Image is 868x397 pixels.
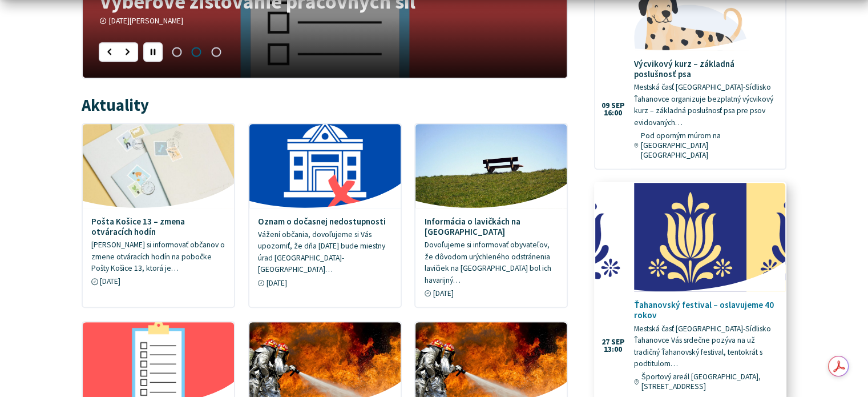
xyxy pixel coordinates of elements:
span: Prejsť na slajd 3 [206,42,225,62]
span: Pod oporným múrom na [GEOGRAPHIC_DATA] [GEOGRAPHIC_DATA] [640,131,776,160]
a: Oznam o dočasnej nedostupnosti Vážení občania, dovoľujeme si Vás upozorniť, že dňa [DATE] bude mi... [249,124,401,296]
span: sep [611,338,625,346]
p: [PERSON_NAME] si informovať občanov o zmene otváracích hodín na pobočke Pošty Košice 13, ktorá je… [91,239,225,275]
h4: Informácia o lavičkách na [GEOGRAPHIC_DATA] [425,216,559,237]
div: Predošlý slajd [99,42,118,62]
span: [DATE] [433,288,454,298]
div: Nasledujúci slajd [119,42,138,62]
p: Mestská časť [GEOGRAPHIC_DATA]-Sídlisko Ťahanovce Vás srdečne pozýva na už tradičný Ťahanovský fe... [634,323,777,370]
span: 09 [601,102,609,110]
p: Dovoľujeme si informovať obyvateľov, že dôvodom urýchleného odstránenia lavičiek na [GEOGRAPHIC_D... [425,239,559,286]
span: sep [611,102,625,110]
span: Prejsť na slajd 2 [187,42,206,62]
h3: Aktuality [82,97,149,114]
span: [DATE] [100,276,120,286]
span: 16:00 [601,109,625,117]
span: [DATE][PERSON_NAME] [109,16,183,26]
h4: Pošta Košice 13 – zmena otváracích hodín [91,216,225,237]
span: 27 [601,338,609,346]
span: Športový areál [GEOGRAPHIC_DATA], [STREET_ADDRESS] [641,372,777,392]
span: 13:00 [601,346,625,354]
p: Mestská časť [GEOGRAPHIC_DATA]-Sídlisko Ťahanovce organizuje bezplatný výcvikový kurz – základná ... [634,82,777,129]
p: Vážení občania, dovoľujeme si Vás upozorniť, že dňa [DATE] bude miestny úrad [GEOGRAPHIC_DATA]-[G... [258,229,392,276]
div: Pozastaviť pohyb slajdera [143,42,163,62]
a: Pošta Košice 13 – zmena otváracích hodín [PERSON_NAME] si informovať občanov o zmene otváracích h... [83,124,234,295]
h4: Výcvikový kurz – základná poslušnosť psa [634,59,777,79]
h4: Oznam o dočasnej nedostupnosti [258,216,392,227]
h4: Ťahanovský festival – oslavujeme 40 rokov [634,300,777,320]
span: [DATE] [267,278,287,288]
span: Prejsť na slajd 1 [167,42,187,62]
a: Informácia o lavičkách na [GEOGRAPHIC_DATA] Dovoľujeme si informovať obyvateľov, že dôvodom urých... [415,124,567,307]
